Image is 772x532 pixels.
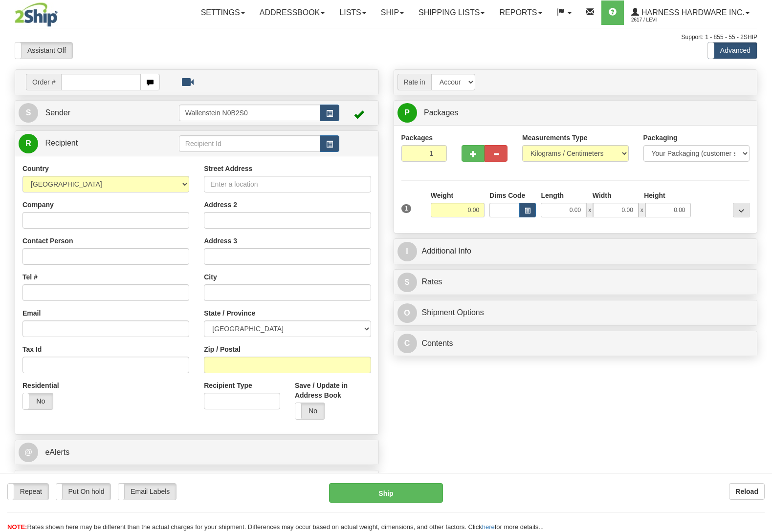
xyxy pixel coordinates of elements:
[401,204,412,213] span: 1
[397,334,417,353] span: C
[643,133,678,143] label: Packaging
[729,483,765,500] button: Reload
[482,523,495,531] a: here
[586,203,593,217] span: x
[19,103,179,123] a: S Sender
[750,216,771,316] iframe: chat widget
[22,164,49,173] label: Country
[411,0,492,25] a: Shipping lists
[492,0,549,25] a: Reports
[204,381,252,390] label: Recipient Type
[15,2,58,27] img: logo2617.jpg
[22,236,73,246] label: Contact Person
[401,133,433,143] label: Packages
[204,344,241,354] label: Zip / Postal
[431,191,453,200] label: Weight
[204,164,252,173] label: Street Address
[26,74,61,90] span: Order #
[639,203,645,217] span: x
[522,133,588,143] label: Measurements Type
[179,105,320,121] input: Sender Id
[397,303,417,323] span: O
[489,191,525,200] label: Dims Code
[397,334,754,354] a: CContents
[22,381,59,390] label: Residential
[194,0,252,25] a: Settings
[631,15,705,25] span: 2617 / Levi
[204,236,237,246] label: Address 3
[22,272,38,282] label: Tel #
[644,191,665,200] label: Height
[397,242,417,261] span: I
[252,0,332,25] a: Addressbook
[397,103,754,123] a: P Packages
[23,393,53,409] label: No
[22,200,54,210] label: Company
[45,448,69,456] span: eAlerts
[7,523,27,531] span: NOTE:
[397,303,754,323] a: OShipment Options
[179,135,320,152] input: Recipient Id
[733,203,750,217] div: ...
[374,0,411,25] a: Ship
[204,200,237,210] label: Address 2
[19,133,161,153] a: R Recipient
[295,403,325,419] label: No
[639,8,745,17] span: Harness Hardware Inc.
[8,484,48,500] label: Repeat
[397,272,754,292] a: $Rates
[45,139,78,147] span: Recipient
[541,191,564,200] label: Length
[332,0,373,25] a: Lists
[204,308,255,318] label: State / Province
[708,43,757,59] label: Advanced
[15,43,72,59] label: Assistant Off
[397,74,431,90] span: Rate in
[593,191,612,200] label: Width
[329,483,443,503] button: Ship
[204,272,217,282] label: City
[397,273,417,292] span: $
[19,134,38,153] span: R
[22,344,42,354] label: Tax Id
[735,488,758,495] b: Reload
[19,103,38,123] span: S
[204,176,371,192] input: Enter a location
[56,484,111,500] label: Put On hold
[15,33,757,42] div: Support: 1 - 855 - 55 - 2SHIP
[19,443,38,462] span: @
[45,108,70,117] span: Sender
[118,484,176,500] label: Email Labels
[22,308,41,318] label: Email
[424,108,458,117] span: Packages
[624,0,757,25] a: Harness Hardware Inc. 2617 / Levi
[19,443,375,463] a: @ eAlerts
[295,381,371,400] label: Save / Update in Address Book
[397,103,417,123] span: P
[397,241,754,261] a: IAdditional Info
